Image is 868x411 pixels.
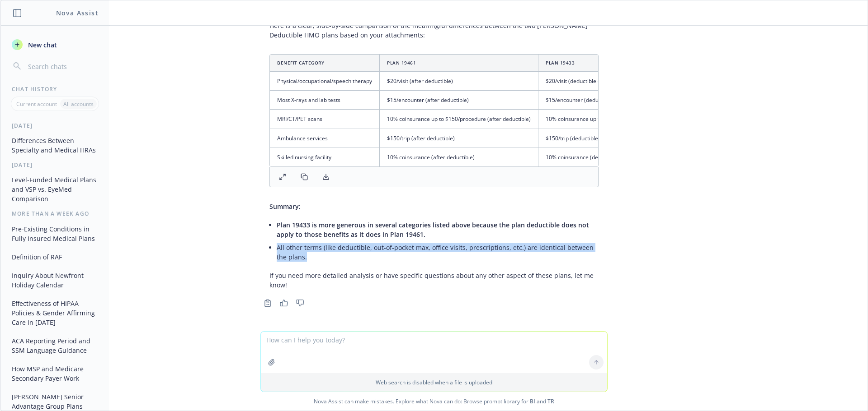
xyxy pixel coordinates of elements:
p: All accounts [63,100,94,108]
a: BI [530,397,535,405]
div: Chat History [1,85,109,93]
button: Definition of RAF [8,249,102,264]
p: Here is a clear, side-by-side comparison of the meaningful differences between the two [PERSON_NA... [269,21,599,40]
span: New chat [26,40,57,50]
span: Plan 19461 [387,60,416,66]
td: $150/trip (after deductible) [380,129,538,148]
button: Pre-Existing Conditions in Fully Insured Medical Plans [8,222,102,246]
button: Thumbs down [293,297,307,309]
p: Web search is disabled when a file is uploaded [266,379,602,386]
td: 10% coinsurance (after deductible) [380,148,538,166]
button: ACA Reporting Period and SSM Language Guidance [8,333,102,358]
li: All other terms (like deductible, out-of-pocket max, office visits, prescriptions, etc.) are iden... [277,241,599,263]
td: 10% coinsurance up to $150/procedure (deductible does not apply) [538,110,722,129]
button: Inquiry About Newfront Holiday Calendar [8,268,102,292]
button: Differences Between Specialty and Medical HRAs [8,133,102,157]
td: Physical/occupational/speech therapy [270,72,380,91]
h1: Nova Assist [56,8,99,18]
div: More than a week ago [1,210,109,217]
td: $15/encounter (after deductible) [380,91,538,110]
td: Most X‑rays and lab tests [270,91,380,110]
button: How MSP and Medicare Secondary Payer Work [8,361,102,386]
span: Benefit Category [277,60,324,66]
td: 10% coinsurance (deductible does not apply) [538,148,722,166]
div: [DATE] [1,161,109,169]
td: Ambulance services [270,129,380,148]
td: $20/visit (after deductible) [380,72,538,91]
td: $20/visit (deductible does not apply) [538,72,722,91]
svg: Copy to clipboard [264,299,272,307]
button: Level-Funded Medical Plans and VSP vs. EyeMed Comparison [8,172,102,206]
td: $150/trip (deductible does not apply) [538,129,722,148]
button: New chat [8,37,102,53]
button: Effectiveness of HIPAA Policies & Gender Affirming Care in [DATE] [8,296,102,330]
span: Summary: [269,202,301,211]
td: 10% coinsurance up to $150/procedure (after deductible) [380,110,538,129]
td: $15/encounter (deductible does not apply) [538,91,722,110]
p: If you need more detailed analysis or have specific questions about any other aspect of these pla... [269,271,599,290]
a: TR [547,397,554,405]
span: Nova Assist can make mistakes. Explore what Nova can do: Browse prompt library for and [4,392,864,411]
span: Plan 19433 [546,60,575,66]
input: Search chats [26,60,98,73]
td: Skilled nursing facility [270,148,380,166]
p: Current account [16,100,57,108]
div: [DATE] [1,122,109,129]
span: Plan 19433 is more generous in several categories listed above because the plan deductible does n... [277,221,589,239]
td: MRI/CT/PET scans [270,110,380,129]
